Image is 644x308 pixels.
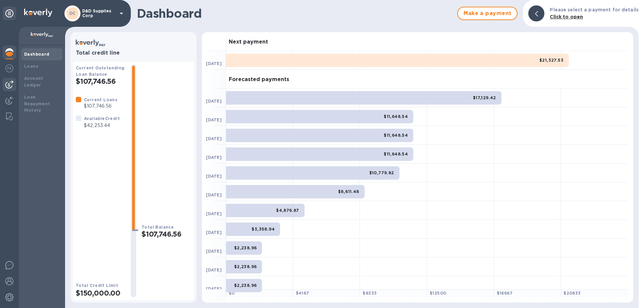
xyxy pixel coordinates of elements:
h1: Dashboard [137,6,454,20]
b: [DATE] [206,174,222,179]
b: [DATE] [206,99,222,104]
b: [DATE] [206,230,222,235]
b: Please select a payment for details [550,7,639,12]
p: $42,253.44 [84,122,120,129]
img: Logo [24,9,52,17]
span: Make a payment [463,9,512,17]
b: [DATE] [206,61,222,66]
h3: Forecasted payments [229,76,289,83]
b: Loans [24,64,38,69]
h2: $150,000.00 [76,289,125,297]
b: $11,648.54 [384,133,408,138]
b: $2,238.96 [234,264,257,269]
b: [DATE] [206,117,222,122]
b: Loan Repayment History [24,95,50,113]
b: Dashboard [24,52,50,57]
b: $11,648.54 [384,151,408,157]
b: DC [69,11,76,16]
h3: Next payment [229,39,268,45]
img: Foreign exchange [5,64,13,72]
b: Available Credit [84,116,120,121]
b: [DATE] [206,249,222,254]
b: $ 0 [229,291,235,296]
b: $ 12500 [430,291,446,296]
b: [DATE] [206,192,222,197]
b: [DATE] [206,267,222,272]
b: $3,358.94 [252,227,275,232]
p: $107,746.56 [84,103,117,110]
b: [DATE] [206,286,222,291]
b: Total Credit Limit [76,283,118,288]
b: $11,648.54 [384,114,408,119]
b: [DATE] [206,136,222,141]
b: $2,238.96 [234,245,257,250]
b: $21,327.53 [539,58,563,63]
b: $ 8333 [363,291,377,296]
b: $17,129.42 [473,95,496,100]
b: $ 20833 [563,291,581,296]
b: Current Loans [84,97,117,102]
b: $10,779.82 [369,170,394,175]
h3: Total credit line [76,50,191,56]
b: Current Outstanding Loan Balance [76,65,125,77]
h2: $107,746.56 [142,230,191,238]
div: Unpin categories [3,7,16,20]
b: [DATE] [206,211,222,216]
b: $2,238.96 [234,283,257,288]
h2: $107,746.56 [76,77,125,85]
b: $4,876.87 [276,208,299,213]
b: Total Balance [142,225,174,230]
b: $ 16667 [497,291,513,296]
p: D&D Supplies Corp [82,9,116,18]
b: Account Ledger [24,76,43,87]
b: $ 4167 [296,291,309,296]
b: Click to open [550,14,583,19]
b: $8,611.48 [338,189,359,194]
button: Make a payment [457,7,518,20]
b: [DATE] [206,155,222,160]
